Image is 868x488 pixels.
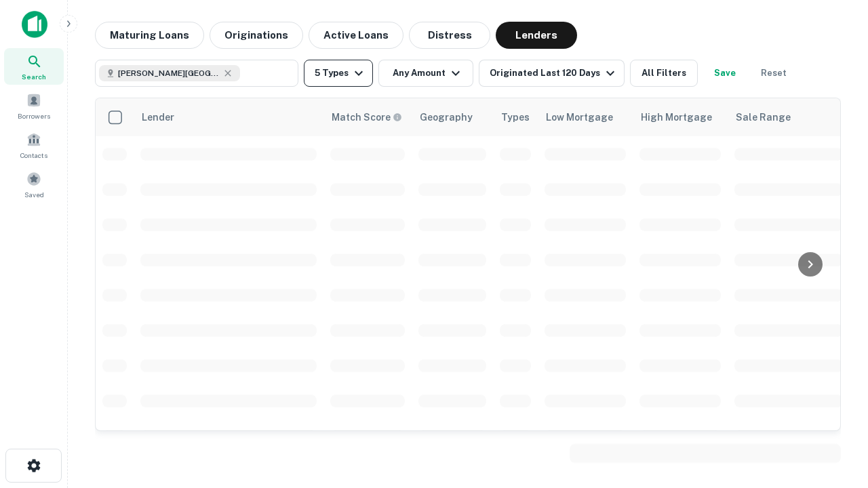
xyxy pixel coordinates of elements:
[546,109,613,125] div: Low Mortgage
[22,71,46,82] span: Search
[309,22,403,49] button: Active Loans
[142,109,174,125] div: Lender
[736,109,791,125] div: Sale Range
[20,150,47,161] span: Contacts
[95,22,204,49] button: Maturing Loans
[630,60,698,87] button: All Filters
[728,98,850,136] th: Sale Range
[409,22,490,49] button: Distress
[4,127,64,163] a: Contacts
[641,109,712,125] div: High Mortgage
[493,98,538,136] th: Types
[490,65,618,81] div: Originated Last 120 Days
[412,98,493,136] th: Geography
[4,87,64,124] a: Borrowers
[4,48,64,85] a: Search
[118,67,220,79] span: [PERSON_NAME][GEOGRAPHIC_DATA], [GEOGRAPHIC_DATA]
[496,22,577,49] button: Lenders
[332,110,399,125] h6: Match Score
[703,60,747,87] button: Save your search to get updates of matches that match your search criteria.
[538,98,633,136] th: Low Mortgage
[479,60,625,87] button: Originated Last 120 Days
[210,22,303,49] button: Originations
[24,189,44,200] span: Saved
[22,11,47,38] img: capitalize-icon.png
[304,60,373,87] button: 5 Types
[800,336,868,401] iframe: Chat Widget
[332,110,402,125] div: Capitalize uses an advanced AI algorithm to match your search with the best lender. The match sco...
[752,60,795,87] button: Reset
[633,98,728,136] th: High Mortgage
[18,110,50,121] span: Borrowers
[4,166,64,203] a: Saved
[134,98,323,136] th: Lender
[378,60,473,87] button: Any Amount
[501,109,530,125] div: Types
[420,109,473,125] div: Geography
[323,98,412,136] th: Capitalize uses an advanced AI algorithm to match your search with the best lender. The match sco...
